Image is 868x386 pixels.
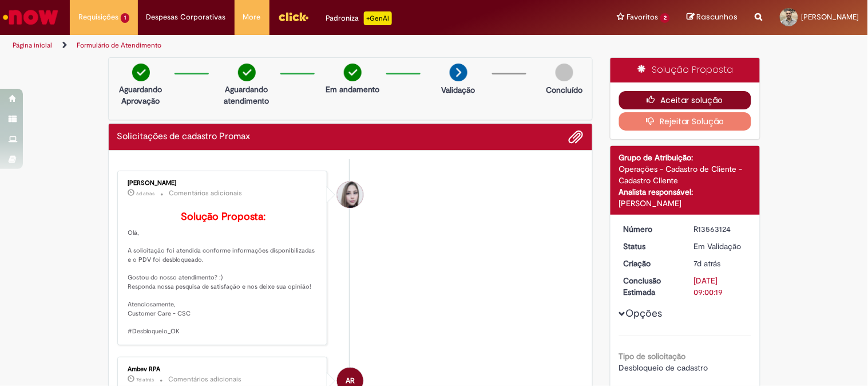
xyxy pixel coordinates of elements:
[450,64,467,81] img: arrow-next.png
[442,84,475,96] p: Validação
[660,13,670,23] span: 2
[128,180,319,187] div: [PERSON_NAME]
[113,84,169,107] p: Aguardando Aprovação
[13,41,52,50] a: Página inicial
[619,363,708,373] span: Desbloqueio de cadastro
[337,182,363,208] div: Daniele Aparecida Queiroz
[9,35,570,56] ul: Trilhas de página
[137,376,154,383] time: 24/09/2025 21:21:41
[77,41,161,50] a: Formulário de Atendimento
[694,258,747,269] div: 24/09/2025 14:00:11
[243,11,261,23] span: More
[137,190,155,197] time: 25/09/2025 08:53:55
[326,84,379,95] p: Em andamento
[619,91,751,109] button: Aceitar solução
[1,6,60,29] img: ServiceNow
[326,11,392,25] div: Padroniza
[121,13,129,23] span: 1
[344,64,362,81] img: check-circle-green.png
[619,152,751,163] div: Grupo de Atribuição:
[219,84,275,107] p: Aguardando atendimento
[615,223,685,235] dt: Número
[802,12,859,22] span: [PERSON_NAME]
[137,376,154,383] span: 7d atrás
[611,58,760,82] div: Solução Proposta
[619,198,751,209] div: [PERSON_NAME]
[556,64,573,81] img: img-circle-grey.png
[619,163,751,186] div: Operações - Cadastro de Cliente - Cadastro Cliente
[615,241,685,252] dt: Status
[619,186,751,198] div: Analista responsável:
[694,275,747,298] div: [DATE] 09:00:19
[169,375,242,384] small: Comentários adicionais
[128,211,319,336] p: Olá, A solicitação foi atendida conforme informações disponibilizadas e o PDV foi desbloqueado. G...
[569,129,584,144] button: Adicionar anexos
[117,132,251,142] h2: Solicitações de cadastro Promax Histórico de tíquete
[238,64,256,81] img: check-circle-green.png
[687,12,738,23] a: Rascunhos
[619,351,686,361] b: Tipo de solicitação
[694,223,747,235] div: R13563124
[78,11,118,23] span: Requisições
[546,84,582,96] p: Concluído
[364,11,392,25] p: +GenAi
[137,190,155,197] span: 6d atrás
[278,8,309,25] img: click_logo_yellow_360x200.png
[615,275,685,298] dt: Conclusão Estimada
[132,64,150,81] img: check-circle-green.png
[128,366,319,373] div: Ambev RPA
[619,112,751,131] button: Rejeitar Solução
[627,11,658,23] span: Favoritos
[694,241,747,252] div: Em Validação
[697,11,738,22] span: Rascunhos
[694,258,721,269] span: 7d atrás
[146,11,226,23] span: Despesas Corporativas
[181,210,265,223] b: Solução Proposta:
[694,258,721,269] time: 24/09/2025 14:00:11
[169,188,243,198] small: Comentários adicionais
[615,258,685,269] dt: Criação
